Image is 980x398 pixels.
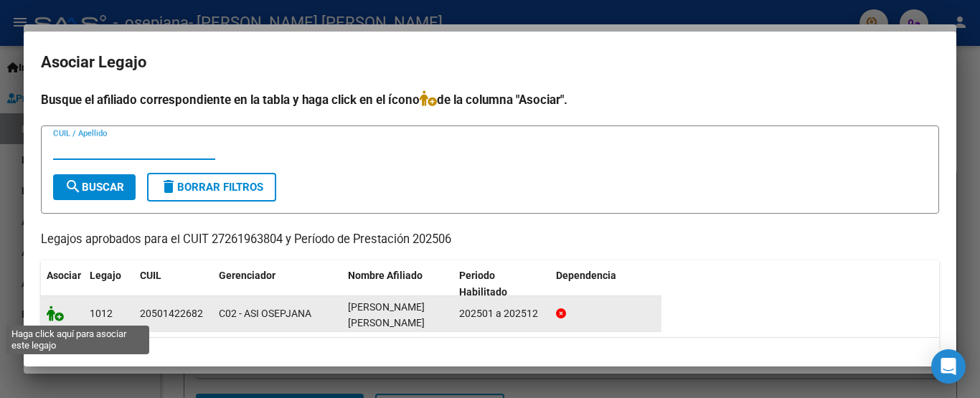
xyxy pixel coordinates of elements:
[219,308,311,319] span: C02 - ASI OSEPJANA
[931,349,966,384] div: Open Intercom Messenger
[160,178,177,195] mat-icon: delete
[53,174,136,200] button: Buscar
[348,270,423,281] span: Nombre Afiliado
[90,270,121,281] span: Legajo
[140,270,161,281] span: CUIL
[90,308,113,319] span: 1012
[65,181,124,194] span: Buscar
[459,305,545,322] div: 202501 a 202512
[41,90,939,109] h4: Busque el afiliado correspondiente en la tabla y haga click en el ícono de la columna "Asociar".
[47,270,81,281] span: Asociar
[140,305,203,322] div: 20501422682
[147,173,276,202] button: Borrar Filtros
[550,260,661,308] datatable-header-cell: Dependencia
[219,270,275,281] span: Gerenciador
[348,301,425,329] span: LOAIZA CARRANZA JERONIMO AUGUSTO
[65,178,82,195] mat-icon: search
[41,338,939,374] div: 1 registros
[459,270,507,298] span: Periodo Habilitado
[213,260,342,308] datatable-header-cell: Gerenciador
[84,260,134,308] datatable-header-cell: Legajo
[41,231,939,249] p: Legajos aprobados para el CUIT 27261963804 y Período de Prestación 202506
[41,49,939,76] h2: Asociar Legajo
[160,181,263,194] span: Borrar Filtros
[41,260,84,308] datatable-header-cell: Asociar
[134,260,213,308] datatable-header-cell: CUIL
[342,260,453,308] datatable-header-cell: Nombre Afiliado
[556,270,616,281] span: Dependencia
[453,260,550,308] datatable-header-cell: Periodo Habilitado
